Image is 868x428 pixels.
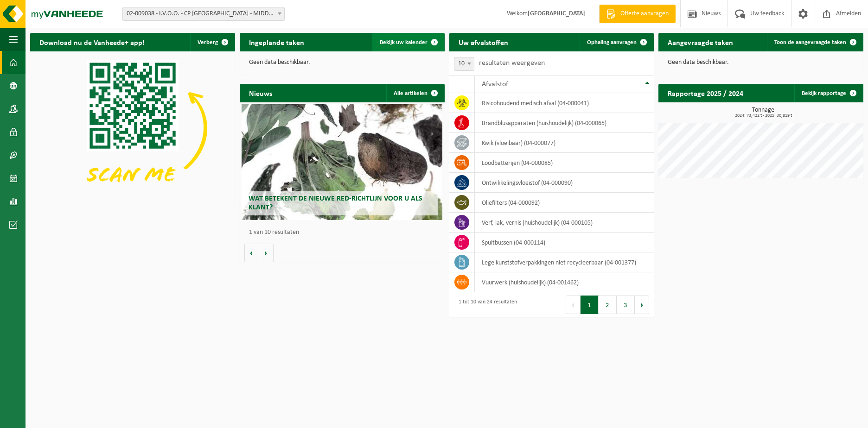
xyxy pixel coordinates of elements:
h2: Uw afvalstoffen [449,33,517,51]
a: Toon de aangevraagde taken [767,33,862,51]
a: Alle artikelen [386,84,444,102]
h2: Nieuws [240,84,281,102]
p: Geen data beschikbaar. [668,59,854,66]
h2: Rapportage 2025 / 2024 [658,84,753,102]
span: Wat betekent de nieuwe RED-richtlijn voor u als klant? [249,195,422,211]
span: 10 [454,57,474,71]
span: Bekijk uw kalender [380,39,428,45]
span: 02-009038 - I.V.O.O. - CP MIDDELKERKE - MIDDELKERKE [123,7,284,20]
span: 2024: 73,422 t - 2025: 30,819 t [663,113,863,118]
div: 1 tot 10 van 24 resultaten [454,295,517,315]
img: Download de VHEPlus App [30,51,235,205]
button: Volgende [259,244,274,262]
strong: [GEOGRAPHIC_DATA] [528,10,585,17]
td: risicohoudend medisch afval (04-000041) [475,93,654,113]
h2: Download nu de Vanheede+ app! [30,33,154,51]
a: Bekijk rapportage [794,84,862,102]
td: brandblusapparaten (huishoudelijk) (04-000065) [475,113,654,133]
button: Verberg [190,33,234,51]
span: 10 [454,57,474,70]
span: Ophaling aanvragen [587,39,637,45]
a: Wat betekent de nieuwe RED-richtlijn voor u als klant? [242,104,442,220]
button: Vorige [244,244,259,262]
td: verf, lak, vernis (huishoudelijk) (04-000105) [475,213,654,233]
td: loodbatterijen (04-000085) [475,153,654,173]
button: 1 [581,296,599,314]
h3: Tonnage [663,107,863,118]
p: 1 van 10 resultaten [249,229,440,236]
td: ontwikkelingsvloeistof (04-000090) [475,173,654,193]
td: Lege kunststofverpakkingen niet recycleerbaar (04-001377) [475,252,654,272]
span: Verberg [198,39,218,45]
button: 2 [599,296,617,314]
td: kwik (vloeibaar) (04-000077) [475,133,654,153]
button: 3 [617,296,635,314]
h2: Aangevraagde taken [658,33,742,51]
span: Afvalstof [482,81,508,88]
p: Geen data beschikbaar. [249,59,435,66]
button: Next [635,296,649,314]
td: vuurwerk (huishoudelijk) (04-001462) [475,272,654,292]
span: Offerte aanvragen [618,9,671,19]
td: oliefilters (04-000092) [475,193,654,213]
label: resultaten weergeven [479,59,545,67]
a: Bekijk uw kalender [372,33,444,51]
h2: Ingeplande taken [240,33,313,51]
span: Toon de aangevraagde taken [774,39,846,45]
button: Previous [566,296,581,314]
a: Ophaling aanvragen [580,33,653,51]
a: Offerte aanvragen [599,5,676,23]
span: 02-009038 - I.V.O.O. - CP MIDDELKERKE - MIDDELKERKE [122,7,285,21]
td: spuitbussen (04-000114) [475,233,654,252]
